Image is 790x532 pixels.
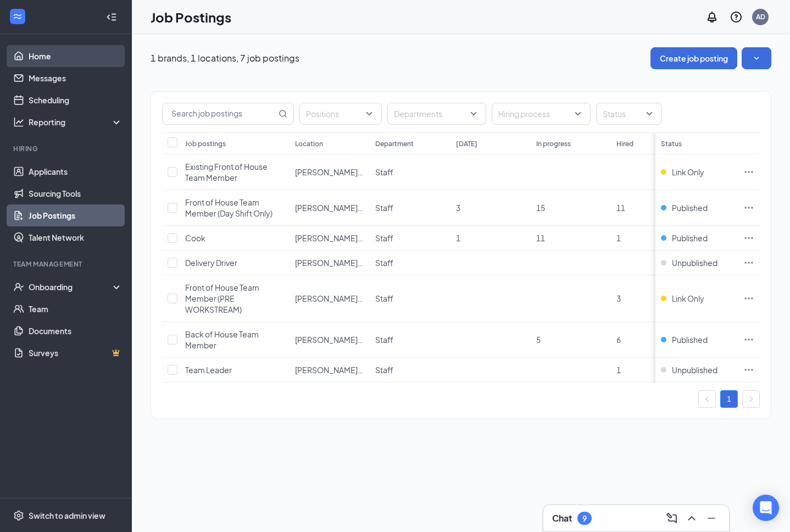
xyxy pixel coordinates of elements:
[456,233,460,243] span: 1
[29,117,123,128] div: Reporting
[295,258,438,268] span: [PERSON_NAME][GEOGRAPHIC_DATA]
[756,12,765,21] div: AD
[704,396,710,402] span: left
[370,154,450,190] td: Staff
[450,132,531,154] th: [DATE]
[698,390,716,408] li: Previous Page
[743,232,754,243] svg: Ellipses
[665,512,678,525] svg: ComposeMessage
[185,282,259,314] span: Front of House Team Member (PRE WORKSTREAM)
[13,117,24,128] svg: Analysis
[672,293,704,304] span: Link Only
[748,396,754,402] span: right
[295,335,438,345] span: [PERSON_NAME][GEOGRAPHIC_DATA]
[29,45,123,67] a: Home
[295,233,438,243] span: [PERSON_NAME][GEOGRAPHIC_DATA]
[290,358,370,383] td: Wilkes Barre Township FSU
[743,167,754,178] svg: Ellipses
[185,197,272,218] span: Front of House Team Member (Day Shift Only)
[536,233,545,243] span: 11
[185,139,226,148] div: Job postings
[29,226,123,248] a: Talent Network
[185,233,205,243] span: Cook
[685,512,698,525] svg: ChevronUp
[295,167,438,177] span: [PERSON_NAME][GEOGRAPHIC_DATA]
[375,293,393,303] span: Staff
[295,203,438,213] span: [PERSON_NAME][GEOGRAPHIC_DATA]
[552,512,572,524] h3: Chat
[743,334,754,345] svg: Ellipses
[185,329,259,350] span: Back of House Team Member
[106,12,117,23] svg: Collapse
[29,182,123,204] a: Sourcing Tools
[295,293,438,303] span: [PERSON_NAME][GEOGRAPHIC_DATA]
[29,510,105,521] div: Switch to admin view
[279,109,287,118] svg: MagnifyingGlass
[29,342,123,364] a: SurveysCrown
[185,365,232,375] span: Team Leader
[163,103,276,124] input: Search job postings
[375,258,393,268] span: Staff
[721,391,737,407] a: 1
[730,10,743,24] svg: QuestionInfo
[703,509,720,527] button: Minimize
[13,144,120,153] div: Hiring
[616,335,621,345] span: 6
[616,233,621,243] span: 1
[370,275,450,322] td: Staff
[743,364,754,375] svg: Ellipses
[611,132,691,154] th: Hired
[536,203,545,213] span: 15
[375,335,393,345] span: Staff
[375,203,393,213] span: Staff
[370,358,450,383] td: Staff
[29,320,123,342] a: Documents
[672,334,708,345] span: Published
[13,259,120,269] div: Team Management
[29,160,123,182] a: Applicants
[151,8,231,26] h1: Job Postings
[672,257,717,268] span: Unpublished
[151,52,299,64] p: 1 brands, 1 locations, 7 job postings
[12,11,23,22] svg: WorkstreamLogo
[370,251,450,275] td: Staff
[616,203,625,213] span: 11
[290,190,370,226] td: Wilkes Barre Township FSU
[295,365,438,375] span: [PERSON_NAME][GEOGRAPHIC_DATA]
[743,202,754,213] svg: Ellipses
[375,139,414,148] div: Department
[370,190,450,226] td: Staff
[742,390,760,408] button: right
[290,154,370,190] td: Wilkes Barre Township FSU
[29,89,123,111] a: Scheduling
[29,67,123,89] a: Messages
[616,365,621,375] span: 1
[751,53,762,64] svg: SmallChevronDown
[672,232,708,243] span: Published
[290,322,370,358] td: Wilkes Barre Township FSU
[536,335,541,345] span: 5
[375,233,393,243] span: Staff
[743,293,754,304] svg: Ellipses
[290,251,370,275] td: Wilkes Barre Township FSU
[672,202,708,213] span: Published
[375,365,393,375] span: Staff
[650,47,737,69] button: Create job posting
[13,281,24,292] svg: UserCheck
[743,257,754,268] svg: Ellipses
[29,204,123,226] a: Job Postings
[742,390,760,408] li: Next Page
[753,495,779,521] div: Open Intercom Messenger
[456,203,460,213] span: 3
[705,10,719,24] svg: Notifications
[616,293,621,303] span: 3
[698,390,716,408] button: left
[290,226,370,251] td: Wilkes Barre Township FSU
[663,509,681,527] button: ComposeMessage
[655,132,738,154] th: Status
[185,258,237,268] span: Delivery Driver
[13,510,24,521] svg: Settings
[370,226,450,251] td: Staff
[720,390,738,408] li: 1
[295,139,323,148] div: Location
